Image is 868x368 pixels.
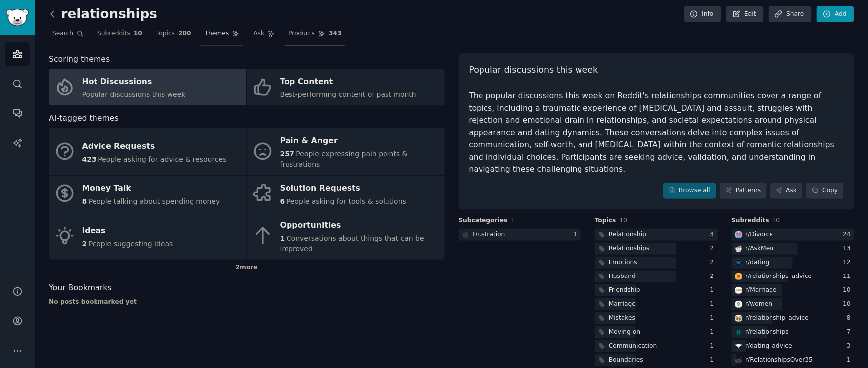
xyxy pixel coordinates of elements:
[746,314,809,323] div: r/ relationship_advice
[746,258,770,267] div: r/ dating
[595,284,718,297] a: Friendship1
[710,286,718,295] div: 1
[280,218,439,234] div: Opportunities
[732,243,855,255] a: AskMenr/AskMen13
[49,282,112,294] span: Your Bookmarks
[280,91,416,98] span: Best-performing content of past month
[595,243,718,255] a: Relationships2
[280,181,406,196] div: Solution Requests
[726,6,764,23] a: Edit
[469,90,844,176] div: The popular discussions this week on Reddit's relationships communities cover a range of topics, ...
[710,258,718,267] div: 2
[720,183,767,199] a: Patterns
[595,229,718,241] a: Relationship3
[178,29,191,38] span: 200
[469,64,598,76] span: Popular discussions this week
[609,258,637,267] div: Emotions
[280,234,424,253] span: Conversations about things that can be improved
[280,133,439,149] div: Pain & Anger
[287,197,406,205] span: People asking for tools & solutions
[153,26,194,46] a: Topics200
[847,342,854,351] div: 3
[280,74,416,90] div: Top Content
[205,29,229,38] span: Themes
[735,231,742,238] img: Divorce
[843,258,854,267] div: 12
[253,29,264,38] span: Ask
[732,257,855,269] a: datingr/dating12
[735,287,742,294] img: Marriage
[609,328,640,337] div: Moving on
[329,29,342,38] span: 343
[843,272,854,281] div: 11
[746,272,812,281] div: r/ relationships_advice
[250,26,278,46] a: Ask
[52,29,73,38] span: Search
[511,217,515,224] span: 1
[770,183,803,199] a: Ask
[609,356,643,365] div: Boundaries
[735,315,742,322] img: relationship_advice
[843,300,854,309] div: 10
[595,271,718,283] a: Husband2
[595,312,718,325] a: Mistakes1
[746,328,789,337] div: r/ relationships
[82,181,220,196] div: Money Talk
[134,29,142,38] span: 10
[732,271,855,283] a: relationships_advicer/relationships_advice11
[609,286,640,295] div: Friendship
[98,155,226,163] span: People asking for advice & resources
[280,234,285,242] span: 1
[843,244,854,253] div: 13
[49,212,246,260] a: Ideas2People suggesting ideas
[710,230,718,239] div: 3
[732,326,855,339] a: relationshipsr/relationships7
[746,300,772,309] div: r/ women
[609,272,636,281] div: Husband
[817,6,854,23] a: Add
[710,314,718,323] div: 1
[710,300,718,309] div: 1
[49,6,157,22] h2: relationships
[620,217,628,224] span: 10
[49,298,445,307] div: No posts bookmarked yet
[735,273,742,280] img: relationships_advice
[82,138,227,154] div: Advice Requests
[595,257,718,269] a: Emotions2
[49,69,246,105] a: Hot DiscussionsPopular discussions this week
[595,340,718,353] a: Communication1
[89,197,220,205] span: People talking about spending money
[732,216,770,225] span: Subreddits
[49,26,87,46] a: Search
[609,314,635,323] div: Mistakes
[49,53,110,66] span: Scoring themes
[595,326,718,339] a: Moving on1
[97,29,130,38] span: Subreddits
[806,183,844,199] button: Copy
[89,240,173,248] span: People suggesting ideas
[684,6,721,23] a: Info
[735,245,742,252] img: AskMen
[732,312,855,325] a: relationship_advicer/relationship_advice8
[609,244,650,253] div: Relationships
[732,298,855,311] a: womenr/women10
[49,128,246,175] a: Advice Requests423People asking for advice & resources
[156,29,175,38] span: Topics
[710,356,718,365] div: 1
[847,356,854,365] div: 1
[843,286,854,295] div: 10
[247,69,444,105] a: Top ContentBest-performing content of past month
[769,6,811,23] a: Share
[459,229,581,241] a: Frustration1
[735,343,742,350] img: dating_advice
[247,212,444,260] a: Opportunities1Conversations about things that can be improved
[735,301,742,308] img: women
[609,300,636,309] div: Marriage
[459,216,508,225] span: Subcategories
[280,197,285,205] span: 6
[746,230,773,239] div: r/ Divorce
[746,244,774,253] div: r/ AskMen
[746,342,793,351] div: r/ dating_advice
[663,183,716,199] a: Browse all
[772,217,780,224] span: 10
